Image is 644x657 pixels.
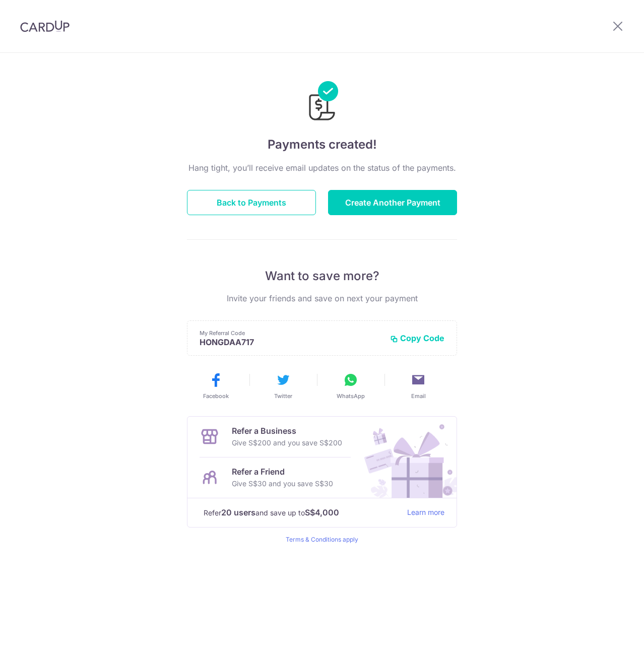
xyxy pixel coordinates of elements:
img: Payments [306,81,338,123]
a: Learn more [407,506,444,519]
strong: 20 users [221,506,255,518]
p: Want to save more? [187,268,457,284]
p: Give S$200 and you save S$200 [232,437,342,449]
span: WhatsApp [337,392,365,400]
img: Refer [355,417,457,498]
p: Refer a Friend [232,466,333,478]
p: My Referral Code [200,329,382,337]
p: HONGDAA717 [200,337,382,347]
p: Hang tight, you’ll receive email updates on the status of the payments. [187,162,457,174]
button: Facebook [186,372,245,400]
h4: Payments created! [187,136,457,154]
span: Facebook [203,392,229,400]
strong: S$4,000 [305,506,339,518]
img: CardUp [20,20,70,32]
button: Back to Payments [187,190,316,215]
button: Twitter [253,372,313,400]
button: WhatsApp [321,372,380,400]
span: Email [411,392,426,400]
a: Terms & Conditions apply [286,536,358,543]
span: Twitter [274,392,292,400]
button: Copy Code [390,333,444,343]
p: Give S$30 and you save S$30 [232,478,333,490]
p: Refer a Business [232,425,342,437]
p: Refer and save up to [204,506,399,519]
button: Create Another Payment [328,190,457,215]
p: Invite your friends and save on next your payment [187,292,457,304]
button: Email [389,372,448,400]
